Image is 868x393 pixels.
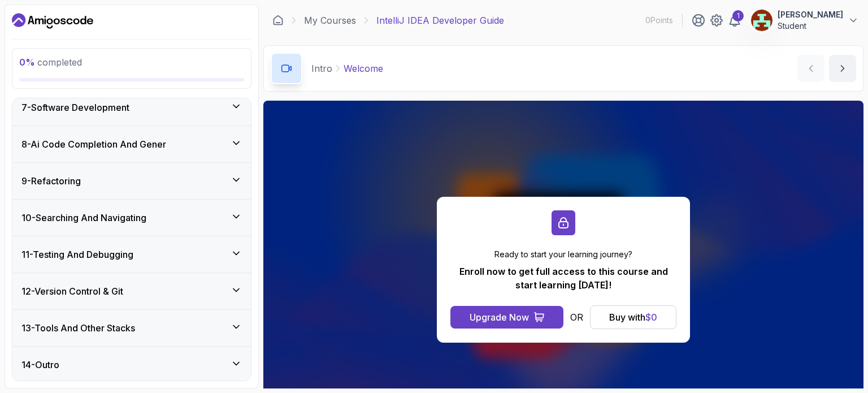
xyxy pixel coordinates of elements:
span: $ 0 [645,312,657,323]
button: 9-Refactoring [12,163,251,199]
p: Welcome [344,62,383,75]
div: Buy with [609,310,657,324]
div: 1 [732,10,744,21]
h3: 7 - Software Development [21,101,129,114]
button: 8-Ai Code Completion And Gener [12,126,251,162]
p: Enroll now to get full access to this course and start learning [DATE]! [450,265,676,292]
button: Buy with$0 [590,305,676,329]
p: Intro [311,62,332,75]
p: 0 Points [645,15,673,26]
p: [PERSON_NAME] [778,9,843,20]
button: 10-Searching And Navigating [12,200,251,236]
div: Upgrade Now [470,310,529,324]
button: user profile image[PERSON_NAME]Student [750,9,859,32]
span: completed [19,57,82,68]
p: OR [570,310,583,324]
a: 1 [728,14,741,27]
p: Student [778,20,843,32]
h3: 11 - Testing And Debugging [21,248,133,261]
a: My Courses [304,14,356,27]
button: 14-Outro [12,347,251,383]
img: user profile image [751,10,772,31]
button: 11-Testing And Debugging [12,236,251,273]
span: 0 % [19,57,35,68]
button: next content [829,55,856,82]
a: Dashboard [272,15,284,26]
button: 13-Tools And Other Stacks [12,310,251,346]
h3: 9 - Refactoring [21,174,81,188]
p: IntelliJ IDEA Developer Guide [376,14,504,27]
h3: 13 - Tools And Other Stacks [21,321,135,335]
h3: 10 - Searching And Navigating [21,211,146,224]
h3: 14 - Outro [21,358,59,372]
a: Dashboard [12,12,93,30]
p: Ready to start your learning journey? [450,249,676,260]
h3: 8 - Ai Code Completion And Gener [21,137,166,151]
h3: 12 - Version Control & Git [21,284,123,298]
button: 12-Version Control & Git [12,273,251,309]
button: 7-Software Development [12,89,251,126]
button: previous content [797,55,824,82]
button: Upgrade Now [450,306,563,329]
